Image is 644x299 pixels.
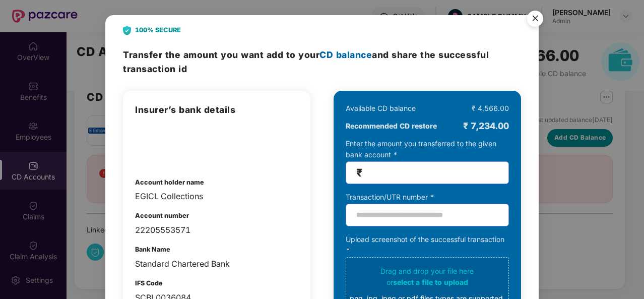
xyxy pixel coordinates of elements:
[135,246,170,253] b: Bank Name
[135,127,187,162] img: health-policy
[135,212,189,219] b: Account number
[123,26,131,35] img: svg+xml;base64,PHN2ZyB4bWxucz0iaHR0cDovL3d3dy53My5vcmcvMjAwMC9zdmciIHdpZHRoPSIyNCIgaGVpZ2h0PSIyOC...
[356,167,362,178] span: ₹
[221,49,372,60] span: you want add to your
[346,138,509,184] div: Enter the amount you transferred to the given bank account *
[346,103,416,114] div: Available CD balance
[135,178,204,186] b: Account holder name
[521,6,549,34] img: svg+xml;base64,PHN2ZyB4bWxucz0iaHR0cDovL3d3dy53My5vcmcvMjAwMC9zdmciIHdpZHRoPSI1NiIgaGVpZ2h0PSI1Ni...
[135,190,298,203] div: EGICL Collections
[135,279,163,287] b: IFS Code
[463,119,509,133] div: ₹ 7,234.00
[135,224,298,236] div: 22205553571
[346,192,509,203] div: Transaction/UTR number *
[319,49,372,60] span: CD balance
[135,25,181,35] b: 100% SECURE
[521,6,548,33] button: Close
[472,103,509,114] div: ₹ 4,566.00
[135,258,298,270] div: Standard Chartered Bank
[346,121,437,132] b: Recommended CD restore
[123,48,521,76] h3: Transfer the amount and share the successful transaction id
[135,103,298,117] h3: Insurer’s bank details
[350,277,505,288] div: or
[393,278,468,286] span: select a file to upload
